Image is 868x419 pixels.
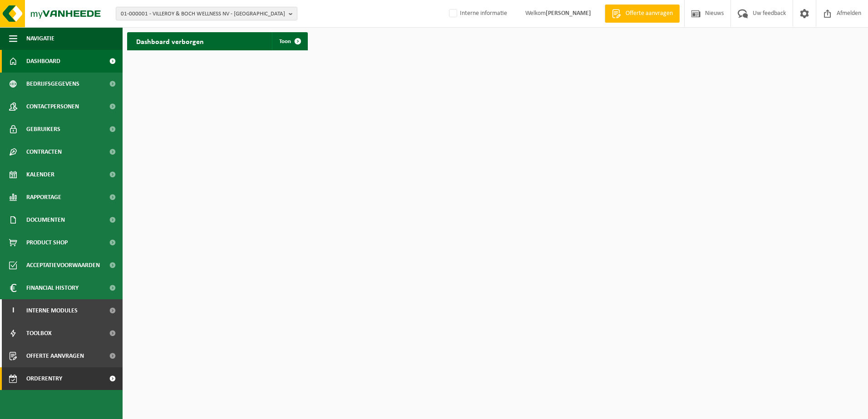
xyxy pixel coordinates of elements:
[623,9,675,18] span: Offerte aanvragen
[116,7,297,20] button: 01-000001 - VILLEROY & BOCH WELLNESS NV - [GEOGRAPHIC_DATA]
[26,209,65,231] span: Documenten
[279,39,291,44] span: Toon
[26,73,79,95] span: Bedrijfsgegevens
[26,277,79,299] span: Financial History
[26,322,52,345] span: Toolbox
[26,186,61,209] span: Rapportage
[26,27,54,50] span: Navigatie
[26,367,103,390] span: Orderentry Goedkeuring
[26,95,79,118] span: Contactpersonen
[127,32,213,50] h2: Dashboard verborgen
[26,254,100,277] span: Acceptatievoorwaarden
[26,299,78,322] span: Interne modules
[605,5,680,23] a: Offerte aanvragen
[121,7,285,21] span: 01-000001 - VILLEROY & BOCH WELLNESS NV - [GEOGRAPHIC_DATA]
[546,10,591,17] strong: [PERSON_NAME]
[26,118,60,141] span: Gebruikers
[26,345,84,367] span: Offerte aanvragen
[26,163,54,186] span: Kalender
[26,141,62,163] span: Contracten
[26,50,60,73] span: Dashboard
[9,299,17,322] span: I
[272,32,307,50] a: Toon
[447,7,507,20] label: Interne informatie
[26,231,68,254] span: Product Shop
